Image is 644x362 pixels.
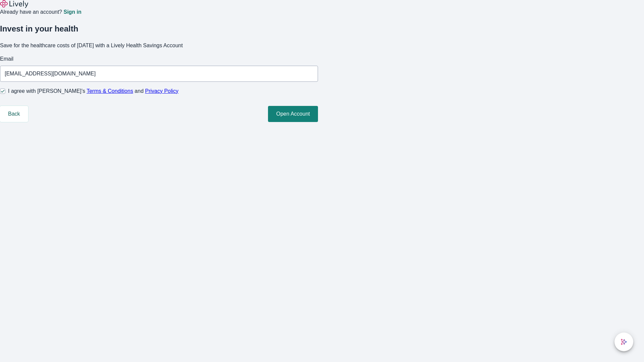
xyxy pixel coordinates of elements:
a: Sign in [63,9,81,15]
span: I agree with [PERSON_NAME]’s and [8,87,178,95]
a: Privacy Policy [145,88,179,94]
a: Terms & Conditions [87,88,133,94]
button: chat [614,333,633,351]
svg: Lively AI Assistant [621,339,627,345]
button: Open Account [268,106,318,122]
